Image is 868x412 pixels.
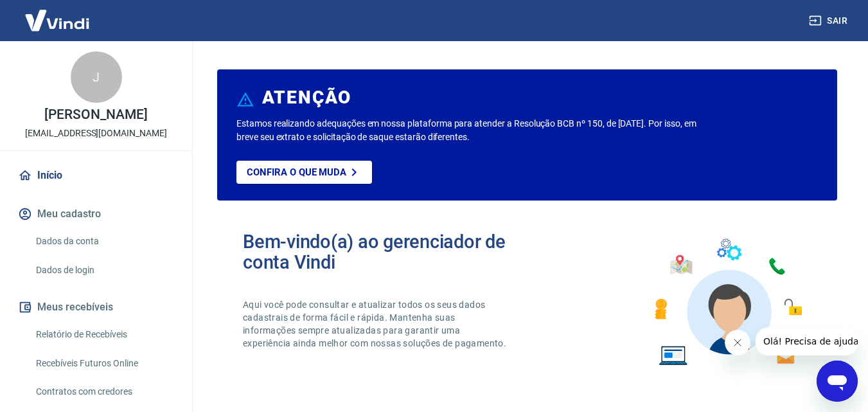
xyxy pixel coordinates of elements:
h2: Bem-vindo(a) ao gerenciador de conta Vindi [243,231,527,273]
img: Imagem de um avatar masculino com diversos icones exemplificando as funcionalidades do gerenciado... [643,231,811,373]
iframe: Botão para abrir a janela de mensagens [817,361,858,402]
button: Meu cadastro [15,200,177,228]
button: Meus recebíveis [15,293,177,321]
p: [EMAIL_ADDRESS][DOMAIN_NAME] [25,127,167,140]
button: Sair [806,9,853,33]
p: Estamos realizando adequações em nossa plataforma para atender a Resolução BCB nº 150, de [DATE].... [236,117,702,144]
a: Dados da conta [31,228,177,255]
p: [PERSON_NAME] [44,108,147,121]
div: J [71,51,122,103]
a: Contratos com credores [31,379,177,405]
iframe: Fechar mensagem [725,330,750,355]
img: Vindi [15,1,99,40]
p: Confira o que muda [247,166,346,178]
a: Relatório de Recebíveis [31,321,177,348]
h6: ATENÇÃO [262,91,351,104]
a: Recebíveis Futuros Online [31,350,177,377]
a: Confira o que muda [236,161,372,184]
a: Dados de login [31,257,177,283]
a: Início [15,161,177,190]
p: Aqui você pode consultar e atualizar todos os seus dados cadastrais de forma fácil e rápida. Mant... [243,298,509,350]
iframe: Mensagem da empresa [756,327,858,355]
span: Olá! Precisa de ajuda? [8,9,108,19]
